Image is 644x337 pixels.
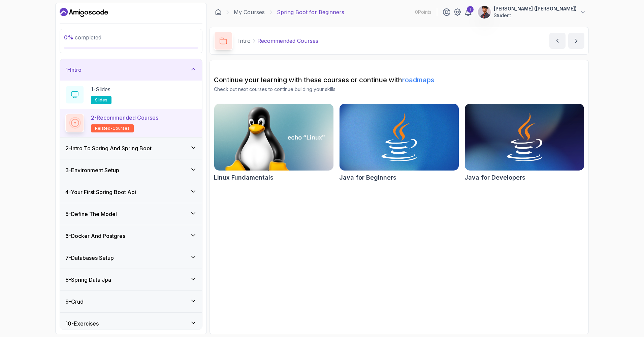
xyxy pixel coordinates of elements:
[494,5,577,12] p: [PERSON_NAME] ([PERSON_NAME])
[65,144,152,152] h3: 2 - Intro To Spring And Spring Boot
[465,104,584,171] img: Java for Developers card
[234,8,265,16] a: My Courses
[238,37,251,45] p: Intro
[65,85,197,104] button: 1-Slidesslides
[214,103,334,182] a: Linux Fundamentals cardLinux Fundamentals
[214,104,333,171] img: Linux Fundamentals card
[65,254,114,262] h3: 7 - Databases Setup
[214,75,584,85] h2: Continue your learning with these courses or continue with
[60,137,202,159] button: 2-Intro To Spring And Spring Boot
[494,12,577,19] p: Student
[60,313,202,334] button: 10-Exercises
[277,8,344,16] p: Spring Boot for Beginners
[60,59,202,81] button: 1-Intro
[214,86,584,93] p: Check out next courses to continue building your skills.
[549,33,566,49] button: previous content
[60,203,202,225] button: 5-Define The Model
[257,37,318,45] p: Recommended Courses
[95,97,107,103] span: slides
[214,173,273,182] h2: Linux Fundamentals
[467,6,474,13] div: 1
[60,181,202,203] button: 4-Your First Spring Boot Api
[478,6,491,19] img: user profile image
[215,9,222,16] a: Dashboard
[64,34,73,41] span: 0 %
[339,103,459,182] a: Java for Beginners cardJava for Beginners
[402,76,434,84] a: roadmaps
[339,173,396,182] h2: Java for Beginners
[340,104,459,171] img: Java for Beginners card
[60,159,202,181] button: 3-Environment Setup
[64,34,101,41] span: completed
[478,5,586,19] button: user profile image[PERSON_NAME] ([PERSON_NAME])Student
[415,9,431,16] p: 0 Points
[65,66,82,74] h3: 1 - Intro
[91,85,110,93] p: 1 - Slides
[568,33,584,49] button: next content
[60,269,202,290] button: 8-Spring Data Jpa
[95,126,130,131] span: related-courses
[65,232,125,240] h3: 6 - Docker And Postgres
[464,103,584,182] a: Java for Developers cardJava for Developers
[464,8,472,16] a: 1
[60,7,108,18] a: Dashboard
[65,276,111,284] h3: 8 - Spring Data Jpa
[60,291,202,312] button: 9-Crud
[60,247,202,269] button: 7-Databases Setup
[91,114,158,122] p: 2 - Recommended Courses
[65,210,117,218] h3: 5 - Define The Model
[65,298,84,306] h3: 9 - Crud
[60,225,202,247] button: 6-Docker And Postgres
[65,114,197,132] button: 2-Recommended Coursesrelated-courses
[65,319,99,328] h3: 10 - Exercises
[65,166,119,174] h3: 3 - Environment Setup
[65,188,136,196] h3: 4 - Your First Spring Boot Api
[464,173,525,182] h2: Java for Developers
